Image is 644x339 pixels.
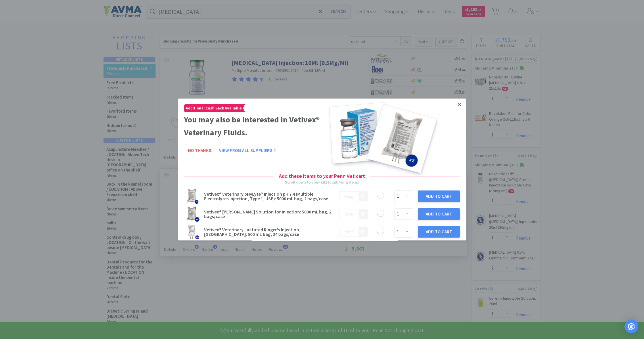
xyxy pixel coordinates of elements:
[347,193,349,199] span: 5
[184,188,200,204] img: b2ddb4757b4d494e947b0b1279253877_616095.png
[204,227,336,236] h3: Vetivex® Veterinary Lactated Ringer's Injection, [GEOGRAPHIC_DATA]: 500 mL bag, 24 bags/case
[347,211,349,217] span: 5
[184,113,320,139] h2: You may also be interested in Vetivex® Veterinary Fluids.
[350,213,353,216] span: 40
[204,192,336,201] h3: Vetivex® Veterinary pHyLyte® Injection pH 7.4 (Multiple Electrolytes Injection, Type 1, USP): 500...
[184,105,243,112] span: Additional Cash Back Available
[418,208,460,220] button: Add to Cart
[347,229,349,234] span: 9
[184,145,215,156] button: No Thanks
[350,195,353,199] span: 20
[624,319,638,333] div: Open Intercom Messenger
[418,190,460,202] button: Add to Cart
[345,211,353,217] span: .
[345,230,347,234] span: $
[184,224,200,240] img: 92548088847f4506a39c115329db029a_611729.png
[350,230,353,234] span: 70
[184,206,200,222] img: fc9301f91f424cf9b34a6e32782f2f96_616094.png
[418,226,460,238] button: Add to Cart
[215,145,280,156] button: View From All Suppliers
[345,229,353,234] span: .
[274,172,370,180] h4: Add these items to your Penn Vet cart
[345,193,353,199] span: .
[285,179,359,185] div: Scroll down to view all 13 qualifying items
[204,209,336,219] h3: Vetivex® [PERSON_NAME] Solution for Injection: 5000 mL bag, 2 bags/case
[345,213,347,216] span: $
[345,195,347,199] span: $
